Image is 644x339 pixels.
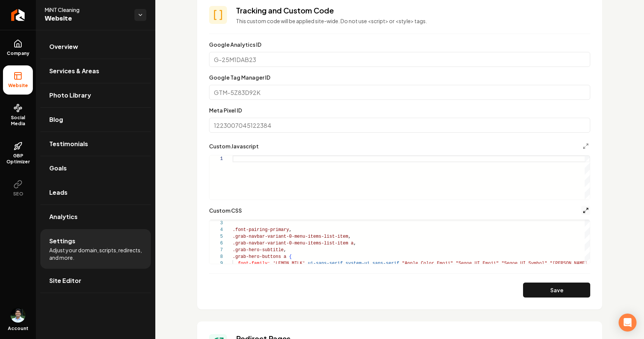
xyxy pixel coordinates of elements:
a: Site Editor [40,269,151,293]
span: Services & Areas [49,67,99,75]
div: 3 [209,220,223,226]
img: Rebolt Logo [11,9,25,21]
span: "[PERSON_NAME] Color Emoji" [550,261,622,266]
a: Testimonials [40,132,151,156]
span: , [399,261,402,266]
span: "Segoe UI Symbol" [501,261,547,266]
span: .font-pairing-primary [233,227,289,232]
span: , [354,241,356,246]
a: Overview [40,35,151,59]
label: Meta Pixel ID [209,107,242,114]
span: .grab-hero-subtitle [233,247,284,253]
label: Google Analytics ID [209,41,261,48]
span: GBP Optimizer [3,153,33,165]
div: 7 [209,247,223,253]
span: Overview [49,42,78,51]
span: SEO [10,191,26,197]
img: Arwin Rahmatpanah [10,308,25,323]
span: , [547,261,550,266]
span: font-family: [238,261,270,266]
button: Open user button [10,308,25,323]
span: Blog [49,115,63,124]
span: .grab-hero-buttons [233,254,281,259]
span: a [284,254,286,259]
span: , [348,234,351,239]
div: 4 [209,226,223,233]
span: Adjust your domain, scripts, redirects, and more. [49,246,142,261]
span: , [343,261,345,266]
input: 1223007045122384 [209,118,590,133]
span: Photo Library [49,91,91,100]
button: SEO [3,174,33,203]
a: Goals [40,156,151,180]
h3: Tracking and Custom Code [236,5,590,16]
label: Custom Javascript [209,144,259,149]
a: Photo Library [40,83,151,107]
span: Goals [49,164,67,173]
a: Services & Areas [40,59,151,83]
p: This custom code will be applied site-wide. Do not use <script> or <style> tags. [236,17,590,25]
div: 5 [209,233,223,240]
span: , [305,261,308,266]
span: a [351,241,354,246]
div: 9 [209,260,223,267]
a: Social Media [3,98,33,133]
span: Social Media [3,115,33,127]
span: Website [5,83,31,89]
span: "Segoe UI Emoji" [456,261,499,266]
span: MiNT Cleaning [45,6,128,13]
span: Analytics [49,212,78,221]
span: Site Editor [49,276,81,285]
span: Company [4,50,32,56]
span: Settings [49,237,75,246]
label: Google Tag Manager ID [209,74,270,81]
span: ui-sans-serif [308,261,343,266]
span: "Apple Color Emoji" [402,261,453,266]
span: Account [8,326,28,332]
span: .grab-navbar-variant-0-menu-items-list-item [233,241,348,246]
div: 8 [209,253,223,260]
a: Company [3,33,33,62]
label: Custom CSS [209,208,242,213]
a: GBP Optimizer [3,136,33,171]
span: , [499,261,501,266]
span: Testimonials [49,139,88,148]
span: .grab-navbar-variant-0-menu-items-list-item [233,234,348,239]
a: Blog [40,108,151,132]
div: Open Intercom Messenger [619,314,637,332]
span: Website [45,13,128,24]
div: 6 [209,240,223,247]
span: Leads [49,188,68,197]
span: , [284,247,286,253]
span: system-ui [345,261,370,266]
span: , [289,227,292,232]
input: GTM-5Z83D92K [209,85,590,100]
a: Leads [40,181,151,204]
div: 1 [209,155,223,162]
span: sans-serif [373,261,399,266]
span: { [289,254,292,259]
input: G-25M1DAB23 [209,52,590,67]
span: 'LEMON MILK' [273,261,305,266]
span: , [370,261,372,266]
a: Analytics [40,205,151,229]
span: , [453,261,456,266]
button: Save [523,283,590,298]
